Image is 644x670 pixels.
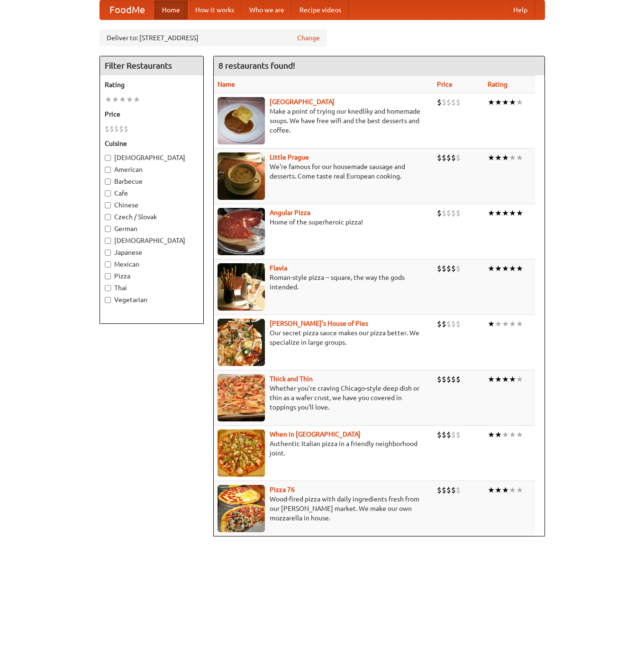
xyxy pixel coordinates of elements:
[446,263,451,274] li: $
[456,208,461,218] li: $
[446,374,451,384] li: $
[218,217,430,227] p: Home of the superheroic pizza!
[218,208,265,255] img: angular.jpg
[516,319,523,329] li: ★
[442,319,446,329] li: $
[105,238,111,244] input: [DEMOGRAPHIC_DATA]
[105,177,199,186] label: Barbecue
[495,263,502,274] li: ★
[509,208,516,218] li: ★
[270,153,309,161] a: Little Prague
[437,374,442,384] li: $
[218,162,430,181] p: We're famous for our housemade sausage and desserts. Come taste real European cooking.
[292,0,349,19] a: Recipe videos
[105,226,111,232] input: German
[105,214,111,220] input: Czech / Slovak
[126,94,133,105] li: ★
[516,97,523,107] li: ★
[105,295,199,304] label: Vegetarian
[105,236,199,245] label: [DEMOGRAPHIC_DATA]
[488,80,508,88] a: Rating
[218,273,430,292] p: Roman-style pizza -- square, the way the gods intended.
[495,374,502,384] li: ★
[456,374,461,384] li: $
[218,97,265,144] img: czechpoint.jpg
[495,152,502,163] li: ★
[105,250,111,256] input: Japanese
[114,124,119,134] li: $
[495,97,502,107] li: ★
[105,179,111,185] input: Barbecue
[502,429,509,440] li: ★
[451,485,456,495] li: $
[105,165,199,174] label: American
[188,0,242,19] a: How it works
[270,320,368,327] a: [PERSON_NAME]'s House of Pies
[451,429,456,440] li: $
[437,208,442,218] li: $
[451,152,456,163] li: $
[509,485,516,495] li: ★
[100,0,154,19] a: FoodMe
[516,429,523,440] li: ★
[446,208,451,218] li: $
[119,124,124,134] li: $
[516,374,523,384] li: ★
[488,319,495,329] li: ★
[270,264,287,272] a: Flavia
[488,152,495,163] li: ★
[502,374,509,384] li: ★
[442,152,446,163] li: $
[495,319,502,329] li: ★
[270,209,310,216] a: Angular Pizza
[451,319,456,329] li: $
[105,167,111,173] input: American
[270,430,361,438] a: When in [GEOGRAPHIC_DATA]
[442,485,446,495] li: $
[105,283,199,293] label: Thai
[442,208,446,218] li: $
[297,33,320,43] a: Change
[509,374,516,384] li: ★
[502,208,509,218] li: ★
[451,208,456,218] li: $
[105,224,199,233] label: German
[105,248,199,257] label: Japanese
[509,97,516,107] li: ★
[218,328,430,347] p: Our secret pizza sauce makes our pizza better. We specialize in large groups.
[105,271,199,281] label: Pizza
[437,263,442,274] li: $
[105,212,199,222] label: Czech / Slovak
[488,97,495,107] li: ★
[488,374,495,384] li: ★
[495,208,502,218] li: ★
[451,97,456,107] li: $
[105,297,111,303] input: Vegetarian
[509,263,516,274] li: ★
[488,485,495,495] li: ★
[105,261,111,268] input: Mexican
[446,429,451,440] li: $
[456,152,461,163] li: $
[100,29,327,46] div: Deliver to: [STREET_ADDRESS]
[446,485,451,495] li: $
[495,429,502,440] li: ★
[488,208,495,218] li: ★
[105,109,199,119] h5: Price
[270,98,335,106] a: [GEOGRAPHIC_DATA]
[218,319,265,366] img: luigis.jpg
[218,80,235,88] a: Name
[446,319,451,329] li: $
[516,208,523,218] li: ★
[437,152,442,163] li: $
[451,374,456,384] li: $
[442,97,446,107] li: $
[218,263,265,311] img: flavia.jpg
[242,0,292,19] a: Who we are
[270,486,295,493] a: Pizza 76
